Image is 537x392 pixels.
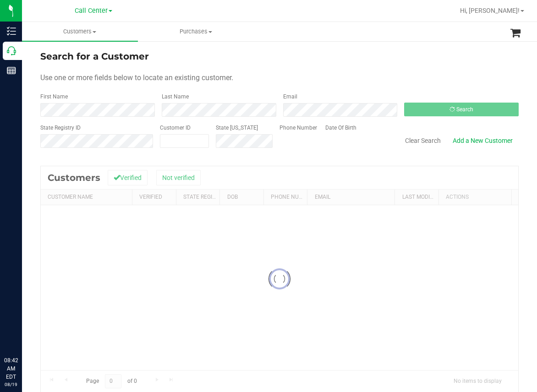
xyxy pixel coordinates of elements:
inline-svg: Reports [7,66,16,75]
label: State [US_STATE] [216,124,258,132]
a: Customers [22,22,138,41]
label: State Registry ID [40,124,81,132]
p: 08/19 [4,381,18,388]
a: Add a New Customer [447,133,519,148]
span: Purchases [138,27,253,36]
label: Last Name [162,93,189,101]
span: Use one or more fields below to locate an existing customer. [40,73,233,82]
label: First Name [40,93,68,101]
button: Clear Search [399,133,447,148]
span: Hi, [PERSON_NAME]! [460,7,520,14]
span: Search for a Customer [40,51,149,62]
button: Search [404,103,519,116]
inline-svg: Inventory [7,27,16,36]
label: Customer ID [160,124,191,132]
span: Customers [22,27,138,36]
span: Call Center [75,7,108,15]
label: Date Of Birth [325,124,356,132]
label: Phone Number [279,124,317,132]
p: 08:42 AM EDT [4,356,18,381]
span: Search [456,106,473,113]
inline-svg: Call Center [7,46,16,55]
label: Email [283,93,297,101]
a: Purchases [138,22,254,41]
